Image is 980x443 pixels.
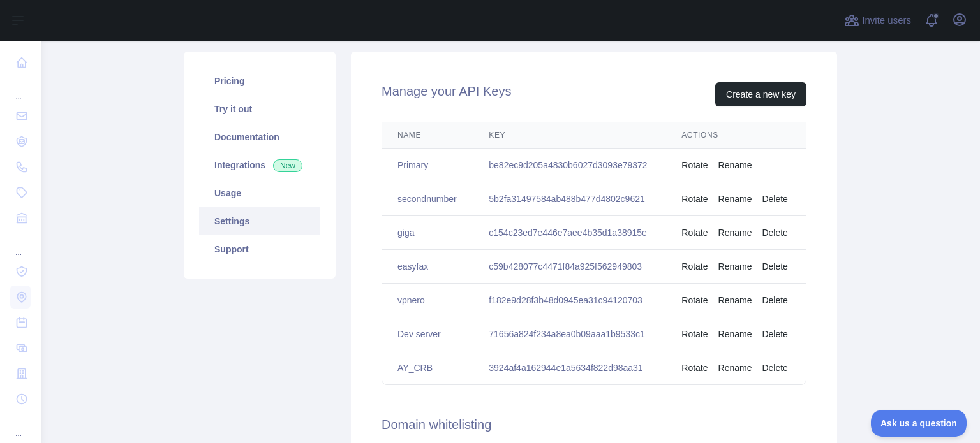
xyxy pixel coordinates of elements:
[199,179,320,207] a: Usage
[681,192,708,205] button: Rotate
[382,317,473,351] td: Dev server
[199,151,320,179] a: Integrations New
[199,67,320,95] a: Pricing
[762,294,787,307] button: Delete
[762,328,787,340] button: Delete
[382,216,473,250] td: giga
[382,250,473,284] td: easyfax
[473,182,666,216] td: 5b2fa31497584ab488b477d4802c9621
[681,328,708,340] button: Rotate
[382,284,473,317] td: vpnero
[762,260,787,273] button: Delete
[382,82,511,106] h2: Manage your API Keys
[199,235,320,263] a: Support
[10,76,31,102] div: ...
[199,123,320,151] a: Documentation
[762,361,787,374] button: Delete
[842,10,914,31] button: Invite users
[10,413,31,439] div: ...
[473,250,666,284] td: c59b428077c4471f84a925f562949803
[681,260,708,273] button: Rotate
[473,216,666,250] td: c154c23ed7e446e7aee4b35d1a38915e
[666,122,806,149] th: Actions
[382,149,473,182] td: Primary
[273,159,302,172] span: New
[715,82,806,106] button: Create a new key
[681,361,708,374] button: Rotate
[762,226,787,239] button: Delete
[862,13,911,28] span: Invite users
[718,226,752,239] button: Rename
[871,410,967,437] iframe: Toggle Customer Support
[10,232,31,258] div: ...
[681,159,708,171] button: Rotate
[473,351,666,385] td: 3924af4a162944e1a5634f822d98aa31
[199,207,320,235] a: Settings
[681,226,708,239] button: Rotate
[718,294,752,307] button: Rename
[718,328,752,340] button: Rename
[718,192,752,205] button: Rename
[473,317,666,351] td: 71656a824f234a8ea0b09aaa1b9533c1
[473,149,666,182] td: be82ec9d205a4830b6027d3093e79372
[382,351,473,385] td: AY_CRB
[718,361,752,374] button: Rename
[762,192,787,205] button: Delete
[382,416,806,433] h2: Domain whitelisting
[473,284,666,317] td: f182e9d28f3b48d0945ea31c94120703
[718,260,752,273] button: Rename
[473,122,666,149] th: Key
[681,294,708,307] button: Rotate
[718,159,752,171] button: Rename
[382,122,473,149] th: Name
[199,95,320,123] a: Try it out
[382,182,473,216] td: secondnumber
